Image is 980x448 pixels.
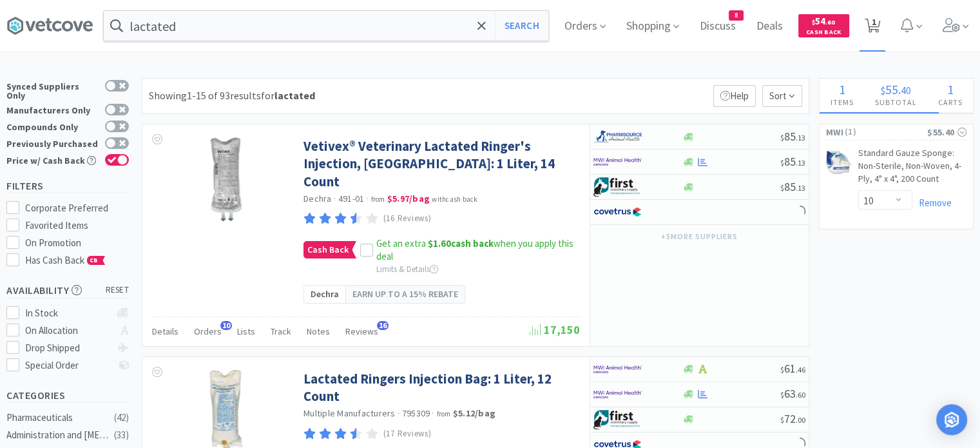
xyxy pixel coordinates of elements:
[6,80,99,100] div: Synced Suppliers Only
[352,287,458,301] span: Earn up to a 15% rebate
[106,284,130,297] span: reset
[114,410,129,425] div: ( 42 )
[432,195,477,204] span: with cash back
[780,361,805,376] span: 61
[780,133,784,142] span: $
[437,409,451,418] span: from
[593,202,642,222] img: 77fca1acd8b6420a9015268ca798ef17_1.png
[6,410,111,425] div: Pharmaceuticals
[780,411,805,426] span: 72
[820,96,864,108] h4: Items
[927,96,973,108] h4: Carts
[796,133,805,142] span: . 13
[104,11,548,41] input: Search by item, sku, manufacturer, ingredient, size...
[780,183,784,193] span: $
[936,404,967,435] div: Open Intercom Messenger
[25,218,130,233] div: Favorited Items
[593,177,642,197] img: 67d67680309e4a0bb49a5ff0391dcc42_6.png
[432,407,434,419] span: ·
[303,370,577,405] a: Lactated Ringers Injection Bag: 1 Liter, 12 Count
[25,200,130,216] div: Corporate Preferred
[338,193,365,204] span: 491-01
[220,321,232,330] span: 10
[860,22,886,34] a: 1
[780,154,805,169] span: 85
[387,193,430,204] strong: $5.97 / bag
[402,407,430,419] span: 795309
[806,29,841,37] span: Cash Back
[796,183,805,193] span: . 13
[812,18,815,26] span: $
[114,427,129,443] div: ( 33 )
[6,427,111,443] div: Administration and [MEDICAL_DATA]
[826,125,843,139] span: MWI
[812,15,835,27] span: 54
[796,390,805,400] span: . 60
[334,193,336,204] span: ·
[729,11,743,20] span: 8
[311,287,339,301] span: Dechra
[780,129,805,144] span: 85
[6,154,99,165] div: Price w/ Cash Back
[376,237,573,262] span: Get an extra when you apply this deal
[194,326,222,337] span: Orders
[593,127,642,146] img: 7915dbd3f8974342a4dc3feb8efc1740_58.png
[695,21,741,32] a: Discuss8
[6,179,129,193] h5: Filters
[25,323,111,338] div: On Allocation
[184,137,268,221] img: f56e5e7a3beb4ab99e35f8a14e94ba42_399566.jpeg
[25,306,111,321] div: In Stock
[453,407,495,419] strong: $5.12 / bag
[6,104,99,115] div: Manufacturers Only
[377,321,389,330] span: 16
[858,147,966,190] a: Standard Gauze Sponge: Non-Sterile, Non-Woven, 4-Ply, 4" x 4", 200 Count
[881,84,885,97] span: $
[376,264,438,275] span: Limits & Details
[796,415,805,425] span: . 00
[25,358,111,373] div: Special Order
[25,340,111,356] div: Drop Shipped
[798,8,849,43] a: $54.60Cash Back
[303,407,396,419] a: Multiple Manufacturers
[593,360,642,379] img: f6b2451649754179b5b4e0c70c3f7cb0_2.png
[6,121,99,131] div: Compounds Only
[796,158,805,168] span: . 13
[780,386,805,401] span: 63
[839,81,845,97] span: 1
[864,96,927,108] h4: Subtotal
[261,89,315,102] span: for
[593,410,642,429] img: 67d67680309e4a0bb49a5ff0391dcc42_6.png
[780,365,784,375] span: $
[912,197,952,209] a: Remove
[307,326,330,337] span: Notes
[843,126,927,139] span: ( 1 )
[428,237,494,249] strong: cash back
[6,388,129,403] h5: Categories
[655,228,744,246] button: +5more suppliers
[780,415,784,425] span: $
[366,193,369,204] span: ·
[762,85,802,107] span: Sort
[825,18,835,26] span: . 60
[593,385,642,404] img: f6b2451649754179b5b4e0c70c3f7cb0_2.png
[780,158,784,168] span: $
[885,81,898,97] span: 55
[383,212,432,226] p: (16 Reviews)
[303,193,332,204] a: Dechra
[304,242,352,258] span: Cash Back
[149,88,315,104] div: Showing 1-15 of 93 results
[371,195,385,204] span: from
[713,85,756,107] p: Help
[271,326,291,337] span: Track
[780,390,784,400] span: $
[6,137,99,148] div: Previously Purchased
[780,179,805,194] span: 85
[751,21,788,32] a: Deals
[274,89,315,102] strong: lactated
[152,326,178,337] span: Details
[796,365,805,375] span: . 46
[530,322,580,337] span: 17,150
[428,237,451,249] span: $1.60
[303,285,465,303] a: DechraEarn up to a 15% rebate
[345,326,378,337] span: Reviews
